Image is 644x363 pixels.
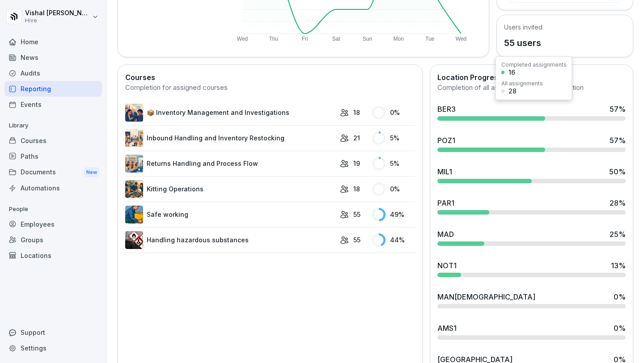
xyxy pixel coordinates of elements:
[437,198,454,208] div: PAR1
[125,72,415,83] h2: Courses
[125,129,335,147] a: Inbound Handling and Inventory Restocking
[437,229,454,240] div: MAD
[4,202,102,216] p: People
[4,180,102,196] a: Automations
[125,104,143,122] img: aidnvelekitijs2kqwqm5dln.png
[125,155,335,173] a: Returns Handling and Process Flow
[434,288,629,312] a: MAN[DEMOGRAPHIC_DATA]0%
[508,69,515,76] div: 16
[434,131,629,156] a: POZ157%
[372,157,415,170] div: 5 %
[125,104,335,122] a: 📦 Inventory Management and Investigations
[4,50,102,65] a: News
[504,22,542,32] h5: Users invited
[4,97,102,112] a: Events
[4,34,102,50] a: Home
[25,17,90,24] p: Hive
[504,36,542,50] p: 55 users
[4,232,102,248] a: Groups
[125,231,335,249] a: Handling hazardous substances
[353,210,360,219] p: 55
[456,36,466,42] text: Wed
[4,216,102,232] a: Employees
[363,36,372,42] text: Sun
[125,83,415,93] div: Completion for assigned courses
[610,229,626,240] div: 25 %
[353,159,360,168] p: 19
[125,180,143,198] img: tjh8e7lxbtqfiykh70cq83wv.png
[125,206,335,224] a: Safe working
[437,135,455,146] div: POZ1
[372,233,415,247] div: 44 %
[609,166,626,177] div: 50 %
[372,208,415,221] div: 49 %
[437,323,457,333] div: AMS1
[437,291,535,302] div: MAN[DEMOGRAPHIC_DATA]
[4,164,102,181] div: Documents
[437,260,457,271] div: NOT1
[332,36,341,42] text: Sat
[437,72,626,83] h2: Location Progress
[4,81,102,97] a: Reporting
[614,323,626,333] div: 0 %
[353,184,360,194] p: 18
[4,118,102,133] p: Library
[372,131,415,145] div: 5 %
[353,235,360,245] p: 55
[4,248,102,263] a: Locations
[614,291,626,302] div: 0 %
[372,182,415,196] div: 0 %
[25,9,90,17] p: Vishal [PERSON_NAME]
[4,325,102,340] div: Support
[434,163,629,187] a: MIL150%
[611,260,626,271] div: 13 %
[437,166,452,177] div: MIL1
[4,133,102,148] a: Courses
[125,155,143,173] img: whxspouhdmc5dw11exs3agrf.png
[4,164,102,181] a: DocumentsNew
[353,108,360,117] p: 18
[269,36,279,42] text: Thu
[4,65,102,81] a: Audits
[610,104,626,114] div: 57 %
[437,83,626,93] div: Completion of all assigned courses per location
[434,225,629,249] a: MAD25%
[508,88,517,94] div: 28
[4,340,102,356] a: Settings
[125,231,143,249] img: ro33qf0i8ndaw7nkfv0stvse.png
[372,106,415,119] div: 0 %
[125,206,143,224] img: ns5fm27uu5em6705ixom0yjt.png
[353,133,360,143] p: 21
[425,36,435,42] text: Tue
[84,167,99,177] div: New
[434,194,629,218] a: PAR128%
[501,62,567,68] div: Completed assignments
[237,36,248,42] text: Wed
[394,36,404,42] text: Mon
[501,81,543,86] div: All assignments
[4,148,102,164] a: Paths
[125,180,335,198] a: Kitting Operations
[434,257,629,281] a: NOT113%
[302,36,308,42] text: Fri
[125,129,143,147] img: t72cg3dsrbajyqggvzmlmfek.png
[434,100,629,124] a: BER357%
[610,135,626,146] div: 57 %
[610,198,626,208] div: 28 %
[437,104,456,114] div: BER3
[434,319,629,343] a: AMS10%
